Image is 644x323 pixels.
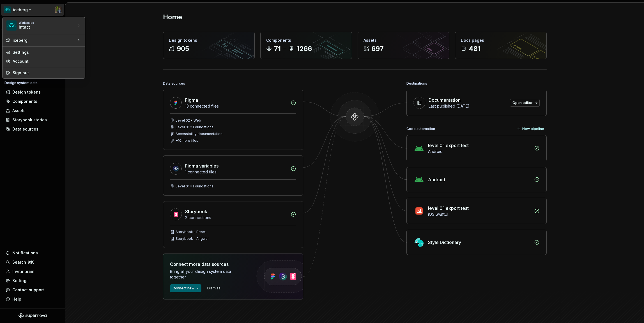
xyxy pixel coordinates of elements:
div: Intact [19,24,66,30]
div: Sign out [13,70,82,76]
div: Account [13,59,82,64]
div: Settings [13,50,82,55]
div: Workspace [19,21,76,24]
img: 418c6d47-6da6-4103-8b13-b5999f8989a1.png [6,20,17,31]
div: iceberg [13,38,76,43]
